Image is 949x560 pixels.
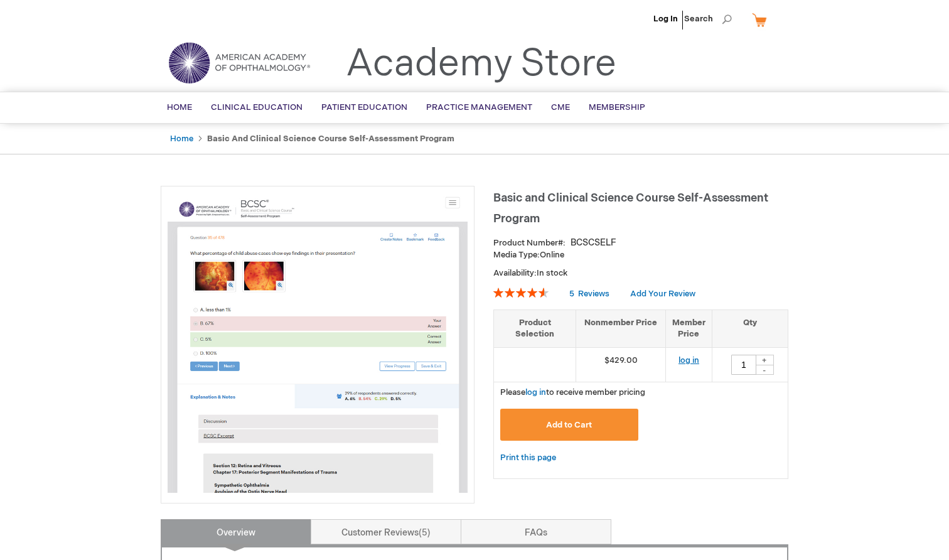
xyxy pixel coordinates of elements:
[493,191,768,225] span: Basic and Clinical Science Course Self-Assessment Program
[576,310,666,347] th: Nonmember Price
[569,289,611,299] a: 5 Reviews
[684,6,732,31] span: Search
[578,289,609,299] span: Reviews
[419,527,431,538] span: 5
[346,41,616,87] a: Academy Store
[493,238,566,248] strong: Product Number
[500,387,645,397] span: Please to receive member pricing
[546,420,592,430] span: Add to Cart
[731,355,756,375] input: Qty
[678,355,699,365] a: log in
[167,102,192,112] span: Home
[653,14,678,24] a: Log In
[576,347,666,382] td: $429.00
[426,102,532,112] span: Practice Management
[311,519,461,544] a: Customer Reviews5
[571,237,616,249] div: BCSCSELF
[161,519,311,544] a: Overview
[755,365,774,375] div: -
[493,250,540,260] strong: Media Type:
[494,310,576,347] th: Product Selection
[493,249,788,261] p: Online
[168,193,468,493] img: Basic and Clinical Science Course Self-Assessment Program
[493,288,549,298] div: 92%
[500,409,638,441] button: Add to Cart
[537,268,567,278] span: In stock
[712,310,788,347] th: Qty
[569,289,574,299] span: 5
[525,387,546,397] a: log in
[551,102,570,112] span: CME
[665,310,712,347] th: Member Price
[630,289,695,299] a: Add Your Review
[170,134,193,144] a: Home
[589,102,645,112] span: Membership
[461,519,611,544] a: FAQs
[500,450,556,466] a: Print this page
[321,102,407,112] span: Patient Education
[493,267,788,279] p: Availability:
[755,355,774,365] div: +
[207,134,454,144] strong: Basic and Clinical Science Course Self-Assessment Program
[211,102,303,112] span: Clinical Education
